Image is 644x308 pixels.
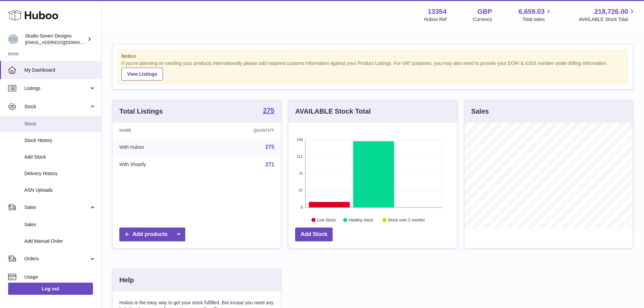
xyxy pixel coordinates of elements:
a: View Listings [121,68,163,80]
span: [EMAIL_ADDRESS][DOMAIN_NAME] [25,40,99,45]
text: Healthy stock [349,217,374,222]
span: Sales [24,221,96,228]
text: Stock over 2 months [388,217,425,222]
a: 275 [263,107,274,115]
th: Quantity [204,123,281,138]
span: Stock [24,121,96,127]
text: 0 [301,205,303,209]
span: AVAILABLE Stock Total [579,16,636,23]
th: Name [113,123,204,138]
a: Log out [8,283,93,295]
text: 37 [299,188,303,192]
div: Huboo Ref [424,16,447,23]
span: Total sales [522,16,552,23]
span: Add Manual Order [24,238,96,244]
td: With Huboo [113,138,204,156]
span: Stock History [24,137,96,144]
h3: Sales [471,107,489,116]
span: Stock [24,103,89,110]
strong: 275 [263,107,274,114]
strong: 13354 [428,7,447,16]
span: Sales [24,204,89,211]
text: 148 [296,138,303,142]
a: 218,726.00 AVAILABLE Stock Total [579,7,636,23]
a: 6,659.03 Total sales [519,7,553,23]
h3: AVAILABLE Stock Total [295,107,371,116]
text: Low Stock [317,217,336,222]
div: Studio Seven Designs [25,33,86,46]
span: ASN Uploads [24,187,96,193]
span: Add Stock [24,154,96,160]
h3: Total Listings [119,107,163,116]
h3: Help [119,276,134,285]
span: Orders [24,256,89,262]
a: Add Stock [295,228,333,241]
div: If you're planning on sending your products internationally please add required customs informati... [121,60,624,80]
span: Listings [24,85,89,92]
span: My Dashboard [24,67,96,73]
a: 271 [265,162,275,167]
span: Delivery History [24,170,96,177]
span: 218,726.00 [594,7,628,16]
div: Currency [473,16,492,23]
a: 275 [265,144,275,150]
text: 111 [296,155,303,159]
a: Add products [119,228,185,241]
td: With Shopify [113,156,204,173]
img: internalAdmin-13354@internal.huboo.com [8,34,18,44]
strong: GBP [477,7,492,16]
strong: Notice [121,53,624,60]
span: 6,659.03 [519,7,545,16]
span: Usage [24,274,96,280]
text: 74 [299,171,303,175]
